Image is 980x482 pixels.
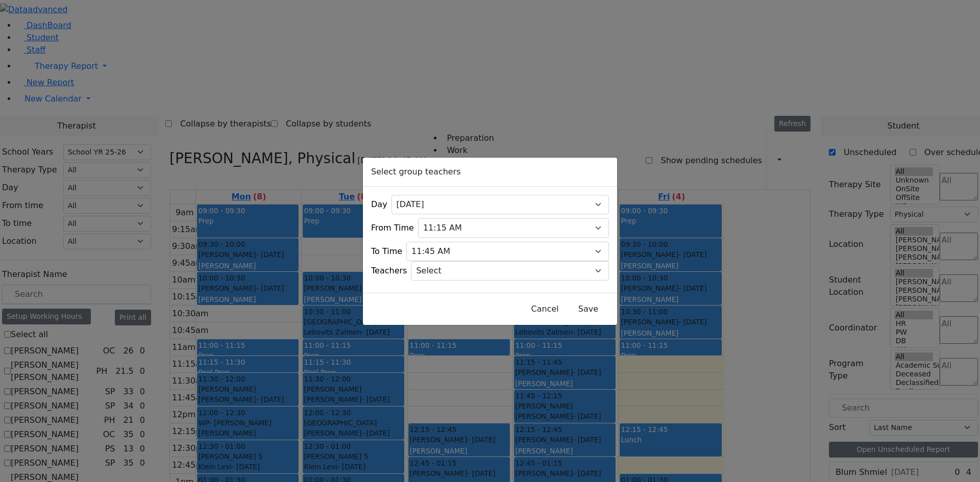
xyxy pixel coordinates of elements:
label: Teachers [371,265,407,277]
label: To Time [371,245,402,258]
button: Close [525,299,566,319]
label: Day [371,198,387,211]
label: From Time [371,222,414,234]
button: Save [566,299,611,319]
div: Select group teachers [363,158,617,187]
